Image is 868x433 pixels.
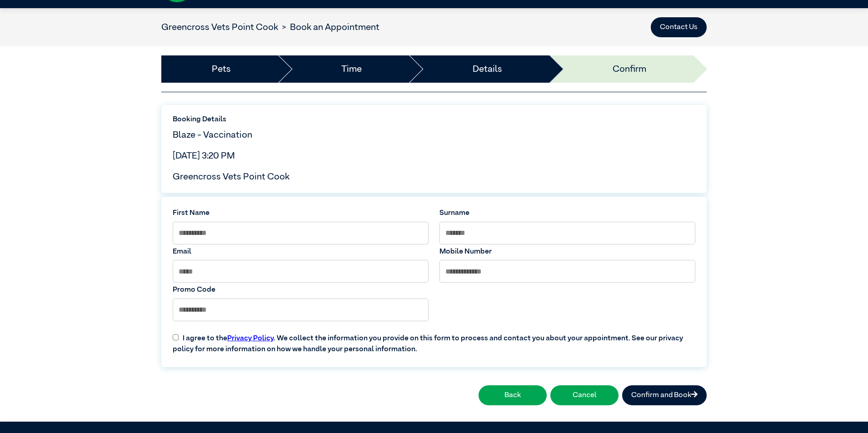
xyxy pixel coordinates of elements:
[439,208,695,219] label: Surname
[167,326,701,355] label: I agree to the . We collect the information you provide on this form to process and contact you a...
[161,23,278,32] a: Greencross Vets Point Cook
[278,20,379,34] li: Book an Appointment
[622,385,707,405] button: Confirm and Book
[173,334,179,340] input: I agree to thePrivacy Policy. We collect the information you provide on this form to process and ...
[173,151,235,160] span: [DATE] 3:20 PM
[651,17,707,37] button: Contact Us
[341,62,362,76] a: Time
[161,20,379,34] nav: breadcrumb
[173,246,429,257] label: Email
[173,172,289,181] span: Greencross Vets Point Cook
[473,62,502,76] a: Details
[173,284,429,295] label: Promo Code
[173,208,429,219] label: First Name
[479,385,547,405] button: Back
[173,130,252,139] span: Blaze - Vaccination
[173,114,695,125] label: Booking Details
[227,335,274,342] a: Privacy Policy
[550,385,619,405] button: Cancel
[439,246,695,257] label: Mobile Number
[212,62,231,76] a: Pets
